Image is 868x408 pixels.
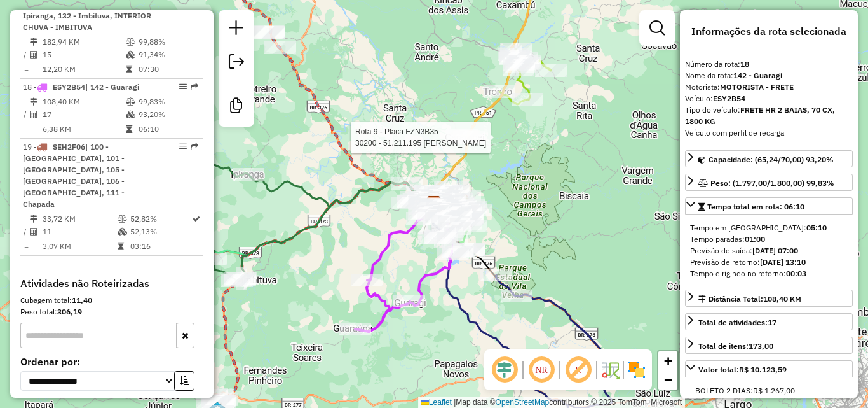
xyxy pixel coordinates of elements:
td: 11 [42,225,117,238]
strong: FRETE HR 2 BAIAS, 70 CX, 1800 KG [685,105,835,126]
div: Motorista: [685,81,853,93]
div: - BOLETO 3 DIAS: [690,397,848,408]
td: / [23,108,29,121]
span: ESY2B54 [53,82,85,92]
div: Peso total: [20,306,203,318]
div: Tempo dirigindo no retorno: [690,268,848,279]
div: Nome da rota: [685,70,853,81]
span: | [454,398,456,407]
a: Criar modelo [224,93,249,122]
i: % de utilização da cubagem [126,51,135,59]
strong: R$ 10.123,59 [739,365,787,374]
td: 108,40 KM [42,95,125,108]
a: Nova sessão e pesquisa [224,15,249,44]
div: Valor total: [698,364,787,376]
td: 12,20 KM [42,63,125,76]
img: Exibir/Ocultar setores [627,360,647,380]
i: Tempo total em rota [126,125,132,133]
strong: 05:10 [806,223,827,232]
div: Previsão de saída: [690,245,848,257]
td: 99,88% [138,36,198,48]
span: 108,40 KM [763,294,801,304]
h4: Atividades não Roteirizadas [20,278,203,290]
span: SEH2F06 [53,142,85,151]
i: % de utilização da cubagem [118,228,127,236]
td: 3,07 KM [42,240,117,253]
a: OpenStreetMap [496,398,550,407]
i: Distância Total [30,215,37,223]
span: R$ 1.267,00 [753,386,795,395]
div: Veículo: [685,93,853,104]
span: + [664,353,672,369]
i: % de utilização do peso [126,98,135,106]
td: 93,20% [138,108,198,121]
a: Total de itens:173,00 [685,337,853,354]
td: 33,72 KM [42,213,117,225]
em: Opções [179,83,187,90]
i: Total de Atividades [30,111,37,118]
span: Capacidade: (65,24/70,00) 93,20% [709,155,834,164]
td: 07:30 [138,63,198,76]
a: Peso: (1.797,00/1.800,00) 99,83% [685,174,853,191]
td: / [23,225,29,238]
td: 15 [42,48,125,61]
strong: 17 [768,318,776,327]
td: = [23,63,29,76]
div: - BOLETO 2 DIAS: [690,385,848,397]
td: 03:16 [130,240,191,253]
strong: 01:00 [745,234,765,244]
div: Tempo em [GEOGRAPHIC_DATA]: [690,222,848,234]
button: Ordem crescente [174,371,194,391]
a: Capacidade: (65,24/70,00) 93,20% [685,150,853,167]
span: 18 - [23,82,139,92]
strong: [DATE] 13:10 [760,257,806,267]
div: Tempo paradas: [690,234,848,245]
strong: [DATE] 07:00 [752,246,798,255]
i: % de utilização do peso [118,215,127,223]
div: Veículo com perfil de recarga [685,127,853,139]
a: Zoom in [658,351,677,370]
td: 99,83% [138,95,198,108]
a: Zoom out [658,370,677,390]
a: Valor total:R$ 10.123,59 [685,360,853,377]
a: Exibir filtros [644,15,670,41]
a: Tempo total em rota: 06:10 [685,197,853,215]
strong: 306,19 [57,307,82,316]
i: Rota otimizada [193,215,200,223]
i: Tempo total em rota [118,243,124,250]
td: = [23,123,29,136]
strong: 00:03 [786,269,806,278]
div: Cubagem total: [20,295,203,306]
td: = [23,240,29,253]
span: | 142 - Guaragi [85,82,139,92]
i: Distância Total [30,98,37,106]
em: Opções [179,143,187,150]
strong: ESY2B54 [713,94,745,103]
span: 19 - [23,142,125,209]
strong: 11,40 [72,295,92,305]
strong: 18 [740,59,749,69]
span: − [664,372,672,388]
div: Atividade não roteirizada - RESTAURANTE BETIM [264,41,296,54]
td: 6,38 KM [42,123,125,136]
div: Atividade não roteirizada - 53.076.560 ROSECLER [253,26,285,39]
strong: MOTORISTA - FRETE [720,82,794,92]
i: Total de Atividades [30,228,37,236]
em: Rota exportada [191,143,198,150]
td: 91,34% [138,48,198,61]
div: Tempo total em rota: 06:10 [685,217,853,285]
span: Peso: (1.797,00/1.800,00) 99,83% [710,178,834,188]
span: Total de atividades: [698,318,776,327]
i: Distância Total [30,38,37,46]
td: 52,82% [130,213,191,225]
label: Ordenar por: [20,354,203,369]
img: Fluxo de ruas [600,360,620,380]
strong: 142 - Guaragi [733,71,782,80]
i: Total de Atividades [30,51,37,59]
i: Tempo total em rota [126,66,132,73]
span: Ocultar NR [526,355,557,385]
a: Leaflet [421,398,452,407]
div: Tipo do veículo: [685,104,853,127]
i: % de utilização do peso [126,38,135,46]
a: Total de atividades:17 [685,313,853,330]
